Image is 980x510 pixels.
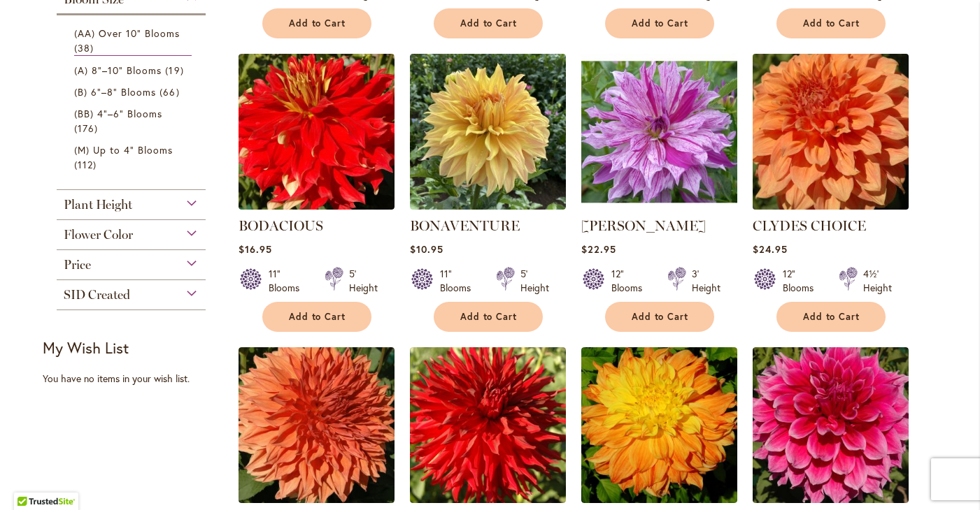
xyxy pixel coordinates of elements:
img: CROYDON MASTERPIECE [239,347,395,503]
div: You have no items in your wish list. [43,372,229,386]
div: 3' Height [692,267,720,295]
button: Add to Cart [434,8,543,38]
span: Plant Height [64,197,132,212]
span: $10.95 [410,242,443,256]
div: 11" Blooms [269,267,308,295]
a: (A) 8"–10" Blooms 19 [74,63,192,78]
iframe: Launch Accessibility Center [10,460,50,500]
a: (BB) 4"–6" Blooms 176 [74,106,192,136]
div: 5' Height [520,267,549,295]
span: $22.95 [581,242,616,256]
span: 176 [74,121,101,136]
strong: My Wish List [43,337,129,358]
span: SID Created [64,287,130,303]
div: 11" Blooms [440,267,479,295]
span: Add to Cart [803,17,860,29]
a: (B) 6"–8" Blooms 66 [74,85,192,99]
span: 19 [165,63,187,78]
a: [PERSON_NAME] [581,217,706,234]
a: Brandon Michael [581,199,737,212]
a: BONAVENTURE [410,217,520,234]
span: 112 [74,157,100,172]
a: (M) Up to 4" Blooms 112 [74,143,192,172]
button: Add to Cart [262,302,371,332]
span: Price [64,257,91,272]
div: 12" Blooms [611,267,651,295]
button: Add to Cart [776,302,886,332]
div: 4½' Height [863,267,892,295]
span: Add to Cart [803,311,860,323]
a: EMORY PAUL [753,493,909,506]
span: (A) 8"–10" Blooms [74,64,162,77]
a: EL SOL [581,493,737,506]
span: Add to Cart [460,311,518,323]
span: Add to Cart [289,311,346,323]
a: (AA) Over 10" Blooms 38 [74,26,192,56]
button: Add to Cart [605,302,714,332]
span: $24.95 [753,242,788,256]
span: 38 [74,41,97,55]
span: (BB) 4"–6" Blooms [74,107,163,120]
img: Clyde's Choice [748,50,912,213]
a: DR LES [410,493,566,506]
a: Clyde's Choice [753,199,909,212]
a: BODACIOUS [239,199,395,212]
span: Add to Cart [632,311,689,323]
img: Bonaventure [410,54,566,210]
span: Add to Cart [632,17,689,29]
div: 5' Height [349,267,378,295]
span: Add to Cart [460,17,518,29]
span: (AA) Over 10" Blooms [74,27,180,40]
img: EMORY PAUL [753,347,909,503]
span: (M) Up to 4" Blooms [74,143,173,156]
span: Add to Cart [289,17,346,29]
img: BODACIOUS [239,54,395,210]
a: CROYDON MASTERPIECE [239,493,395,506]
span: Flower Color [64,227,133,242]
button: Add to Cart [434,302,543,332]
div: 12" Blooms [783,267,822,295]
span: (B) 6"–8" Blooms [74,85,157,99]
a: BODACIOUS [239,217,323,234]
a: Bonaventure [410,199,566,212]
button: Add to Cart [605,8,714,38]
img: EL SOL [581,347,737,503]
span: 66 [159,85,183,99]
a: CLYDES CHOICE [753,217,866,234]
span: $16.95 [239,242,272,256]
button: Add to Cart [776,8,886,38]
img: Brandon Michael [581,54,737,210]
button: Add to Cart [262,8,371,38]
img: DR LES [410,347,566,503]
